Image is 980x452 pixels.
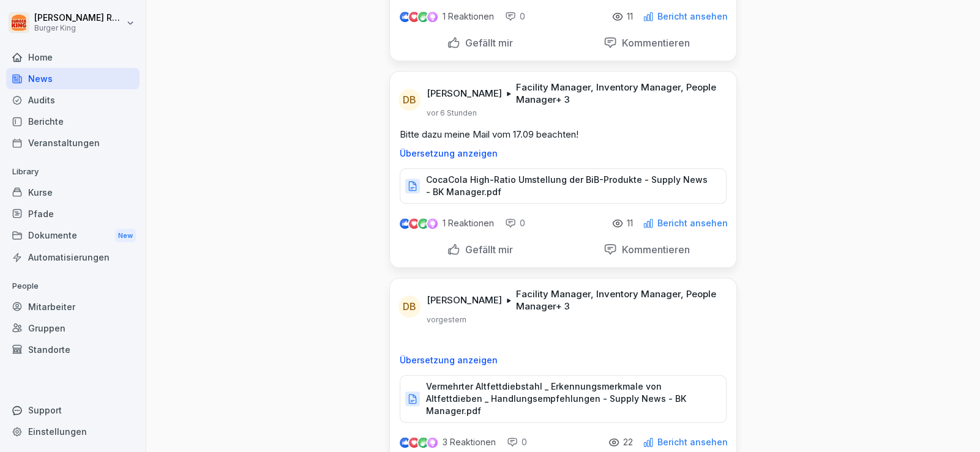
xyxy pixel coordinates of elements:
[617,37,690,49] p: Kommentieren
[505,10,525,23] div: 0
[418,12,428,22] img: celebrate
[398,89,421,111] div: DB
[443,12,494,21] p: 1 Reaktionen
[657,437,728,447] p: Bericht ansehen
[6,339,140,360] a: Standorte
[6,46,140,68] a: Home
[115,229,136,243] div: New
[400,396,727,409] a: Vermehrter Altfettdiebstahl _ Erkennungsmerkmale von Altfettdieben _ Handlungsempfehlungen - Supp...
[460,243,513,256] p: Gefällt mir
[410,219,419,228] img: love
[400,218,410,228] img: like
[6,182,140,203] a: Kurse
[427,294,502,306] p: [PERSON_NAME]
[34,13,124,23] p: [PERSON_NAME] Rohrich
[427,87,502,100] p: [PERSON_NAME]
[443,218,494,228] p: 1 Reaktionen
[617,243,690,256] p: Kommentieren
[627,12,633,21] p: 11
[6,224,140,247] a: DokumenteNew
[6,68,140,89] a: News
[6,162,140,182] p: Library
[627,218,633,228] p: 11
[6,111,140,132] a: Berichte
[426,380,714,417] p: Vermehrter Altfettdiebstahl _ Erkennungsmerkmale von Altfettdieben _ Handlungsempfehlungen - Supp...
[427,218,438,229] img: inspiring
[6,246,140,268] a: Automatisierungen
[426,174,714,198] p: CocaCola High-Ratio Umstellung der BiB-Produkte - Supply News - BK Manager.pdf
[657,12,728,21] p: Bericht ansehen
[400,149,727,158] p: Übersetzung anzeigen
[6,296,140,317] a: Mitarbeiter
[400,128,727,141] p: Bitte dazu meine Mail vom 17.09 beachten!
[516,288,722,313] p: Facility Manager, Inventory Manager, People Manager + 3
[507,436,527,448] div: 0
[418,437,428,448] img: celebrate
[418,218,428,229] img: celebrate
[460,37,513,49] p: Gefällt mir
[400,183,727,196] a: CocaCola High-Ratio Umstellung der BiB-Produkte - Supply News - BK Manager.pdf
[410,12,419,21] img: love
[6,317,140,339] a: Gruppen
[6,203,140,224] a: Pfade
[6,399,140,421] div: Support
[34,24,124,32] p: Burger King
[516,81,722,106] p: Facility Manager, Inventory Manager, People Manager + 3
[427,437,438,448] img: inspiring
[6,89,140,111] a: Audits
[410,438,419,447] img: love
[400,355,727,365] p: Übersetzung anzeigen
[427,315,466,325] p: vorgestern
[443,437,496,447] p: 3 Reaktionen
[657,218,728,228] p: Bericht ansehen
[6,132,140,154] a: Veranstaltungen
[6,276,140,296] p: People
[6,421,140,442] a: Einstellungen
[398,295,421,317] div: DB
[427,108,477,118] p: vor 6 Stunden
[400,437,410,447] img: like
[623,437,633,447] p: 22
[6,224,140,247] div: Dokumente
[505,217,525,229] div: 0
[427,11,438,22] img: inspiring
[400,12,410,21] img: like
